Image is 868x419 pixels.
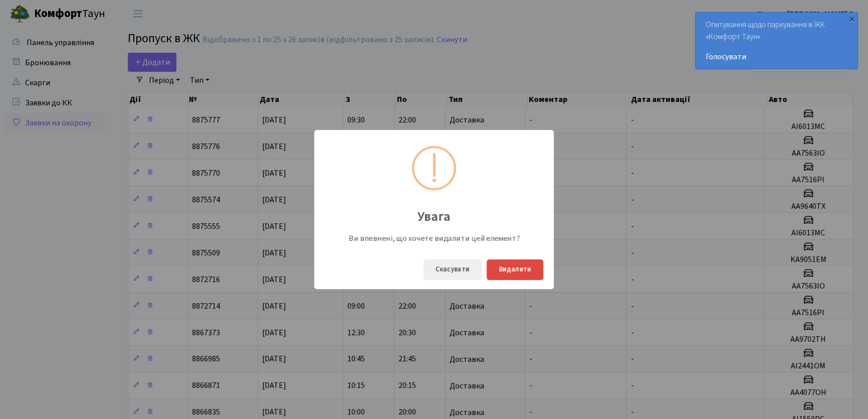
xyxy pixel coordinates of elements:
button: Видалити [487,259,543,280]
button: Скасувати [423,259,482,280]
div: Ви впевнені, що хочете видалити цей елемент? [344,233,524,244]
a: Голосувати [706,51,847,63]
div: × [846,14,856,24]
div: Опитування щодо паркування в ЖК «Комфорт Таун» [696,13,857,69]
div: Увага [314,200,554,226]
